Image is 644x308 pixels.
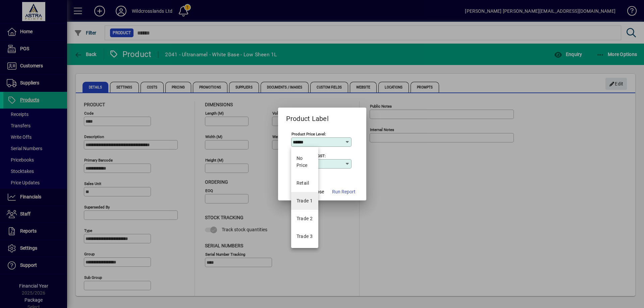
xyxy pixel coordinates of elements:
mat-label: Product Price Level: [291,132,326,136]
h2: Product Label [278,108,337,124]
div: Trade 1 [297,197,313,204]
mat-option: Trade 2 [291,210,318,228]
div: Retail [297,180,309,187]
mat-option: Trade 3 [291,228,318,245]
button: Run Report [329,186,358,198]
mat-option: Trade 1 [291,192,318,210]
mat-option: Retail [291,174,318,192]
div: Trade 2 [297,215,313,222]
span: No Price [297,155,313,169]
div: Trade 3 [297,233,313,240]
span: Run Report [332,188,356,195]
